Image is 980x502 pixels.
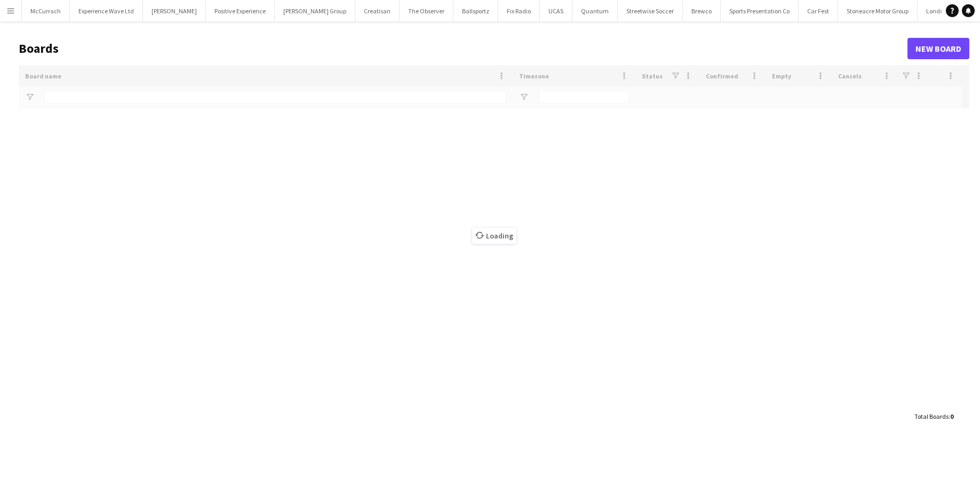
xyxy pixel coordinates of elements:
button: Fix Radio [498,1,540,21]
span: Total Boards [914,412,949,420]
button: [PERSON_NAME] [143,1,206,21]
button: UCAS [540,1,572,21]
button: Quantum [572,1,618,21]
div: : [914,406,953,427]
button: The Observer [400,1,453,21]
button: Ballsportz [453,1,498,21]
span: 0 [950,412,953,420]
a: New Board [907,38,969,59]
button: McCurrach [22,1,70,21]
button: Positive Experience [206,1,275,21]
button: Creatisan [355,1,400,21]
button: Experience Wave Ltd [70,1,143,21]
h1: Boards [19,41,907,57]
button: Brewco [683,1,721,21]
button: Stoneacre Motor Group [838,1,918,21]
span: Loading [472,228,516,244]
button: Car Fest [799,1,838,21]
button: Sports Presentation Co [721,1,799,21]
button: [PERSON_NAME] Group [275,1,355,21]
button: Streetwise Soccer [618,1,683,21]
